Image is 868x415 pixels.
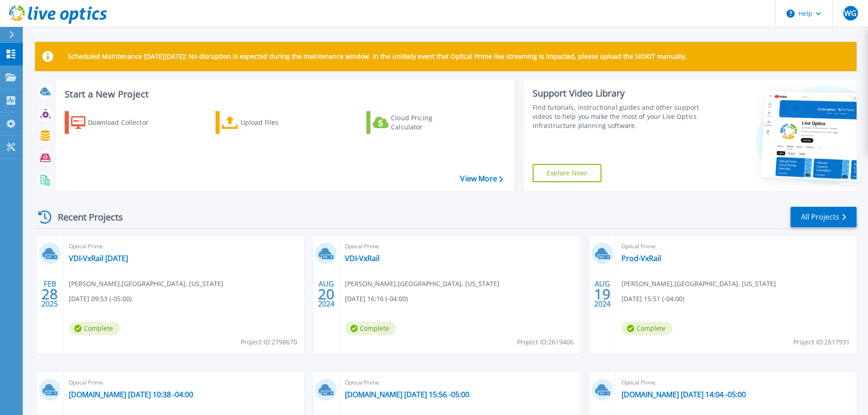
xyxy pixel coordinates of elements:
[791,207,857,227] a: All Projects
[69,390,193,399] a: [DOMAIN_NAME] [DATE] 10:38 -04:00
[69,254,128,263] a: VDI-VxRail [DATE]
[345,322,396,335] span: Complete
[621,390,746,399] a: [DOMAIN_NAME] [DATE] 14:04 -05:00
[345,378,575,388] span: Optical Prime
[460,174,503,183] a: View More
[69,241,298,251] span: Optical Prime
[41,290,58,298] span: 28
[65,89,503,99] h3: Start a New Project
[621,254,661,263] a: Prod-VxRail
[69,294,132,304] span: [DATE] 09:53 (-05:00)
[69,279,223,289] span: [PERSON_NAME] , [GEOGRAPHIC_DATA], [US_STATE]
[391,113,464,132] div: Cloud Pricing Calculator
[41,277,58,311] div: FEB 2025
[533,87,703,99] div: Support Video Library
[621,279,776,289] span: [PERSON_NAME] , [GEOGRAPHIC_DATA], [US_STATE]
[594,277,611,311] div: AUG 2024
[345,279,499,289] span: [PERSON_NAME] , [GEOGRAPHIC_DATA], [US_STATE]
[594,290,611,298] span: 19
[533,103,703,130] div: Find tutorials, instructional guides and other support videos to help you make the most of your L...
[345,241,575,251] span: Optical Prime
[345,294,408,304] span: [DATE] 16:16 (-04:00)
[517,337,574,347] span: Project ID: 2619406
[68,53,687,60] p: Scheduled Maintenance [DATE][DATE]: No disruption is expected during the maintenance window. In t...
[793,337,850,347] span: Project ID: 2617931
[35,206,135,228] div: Recent Projects
[533,164,602,182] a: Explore Now!
[241,337,297,347] span: Project ID: 2798670
[318,290,334,298] span: 20
[69,322,120,335] span: Complete
[366,111,468,134] a: Cloud Pricing Calculator
[216,111,317,134] a: Upload Files
[621,294,684,304] span: [DATE] 15:51 (-04:00)
[621,322,673,335] span: Complete
[345,390,469,399] a: [DOMAIN_NAME] [DATE] 15:56 -05:00
[844,10,857,17] span: WG
[621,378,851,388] span: Optical Prime
[318,277,335,311] div: AUG 2024
[69,378,298,388] span: Optical Prime
[345,254,380,263] a: VDI-VxRail
[621,241,851,251] span: Optical Prime
[241,113,313,132] div: Upload Files
[88,113,161,132] div: Download Collector
[65,111,166,134] a: Download Collector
